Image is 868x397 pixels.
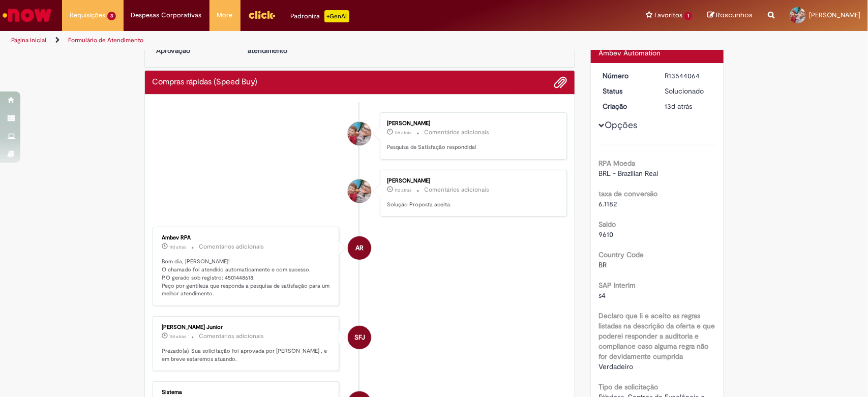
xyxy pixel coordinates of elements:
span: Verdadeiro [598,362,633,371]
div: Sergio Fahd Junior [348,326,371,349]
span: 6.1182 [598,199,617,208]
img: click_logo_yellow_360x200.png [248,7,276,22]
time: 19/09/2025 13:21:21 [395,187,411,193]
ul: Trilhas de página [8,31,571,50]
b: SAP Interim [598,281,636,290]
b: taxa de conversão [598,189,657,198]
dt: Criação [595,101,657,111]
p: Prezado(a), Sua solicitação foi aprovada por [PERSON_NAME] , e em breve estaremos atuando. [162,347,332,363]
div: [PERSON_NAME] [387,120,556,127]
a: Rascunhos [707,11,753,20]
dt: Número [595,71,657,81]
span: 9610 [598,230,613,239]
small: Comentários adicionais [199,242,264,251]
button: Adicionar anexos [554,76,567,89]
span: More [217,10,233,20]
time: 17/09/2025 14:44:28 [665,102,693,111]
small: Comentários adicionais [424,186,489,194]
span: Rascunhos [716,10,753,20]
span: s4 [598,291,606,300]
div: R13544064 [665,71,712,81]
b: Country Code [598,250,644,259]
div: Ambev Automation [598,48,716,58]
span: 11d atrás [395,187,411,193]
span: 3 [107,12,116,20]
span: SFJ [354,325,365,350]
b: Tipo de solicitação [598,382,658,391]
p: Pesquisa de Satisfação respondida! [387,143,556,151]
time: 19/09/2025 09:09:38 [170,244,187,250]
span: BR [598,260,607,269]
p: Bom dia, [PERSON_NAME]! O chamado foi atendido automaticamente e com sucesso. P.O gerado sob regi... [162,258,332,298]
div: 17/09/2025 14:44:28 [665,101,712,111]
img: ServiceNow [1,5,53,25]
span: Requisições [70,10,105,20]
time: 19/09/2025 13:21:28 [395,130,411,136]
span: 11d atrás [170,333,187,340]
span: 11d atrás [170,244,187,250]
span: 13d atrás [665,102,693,111]
p: Solução Proposta aceita. [387,201,556,209]
a: Página inicial [11,36,46,44]
h2: Compras rápidas (Speed Buy) Histórico de tíquete [153,78,258,87]
div: Solucionado [665,86,712,96]
span: 1 [684,12,692,20]
span: Favoritos [654,10,682,20]
b: Saldo [598,220,616,229]
dt: Status [595,86,657,96]
div: Padroniza [291,10,349,22]
div: Marcelo Vitor De Oliveira [348,122,371,145]
div: [PERSON_NAME] Junior [162,324,332,330]
span: 11d atrás [395,130,411,136]
div: Ambev RPA [348,236,371,260]
p: +GenAi [324,10,349,22]
small: Comentários adicionais [424,128,489,137]
div: Ambev RPA [162,235,332,241]
span: AR [355,236,364,260]
a: Formulário de Atendimento [68,36,143,44]
div: [PERSON_NAME] [387,178,556,184]
span: [PERSON_NAME] [809,11,860,19]
div: Marcelo Vitor De Oliveira [348,179,371,203]
span: Despesas Corporativas [131,10,202,20]
b: RPA Moeda [598,159,635,168]
b: Declaro que li e aceito as regras listadas na descrição da oferta e que poderei responder a audit... [598,311,715,361]
span: BRL - Brazilian Real [598,169,658,178]
time: 19/09/2025 09:02:52 [170,333,187,340]
div: Sistema [162,389,332,395]
small: Comentários adicionais [199,332,264,341]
